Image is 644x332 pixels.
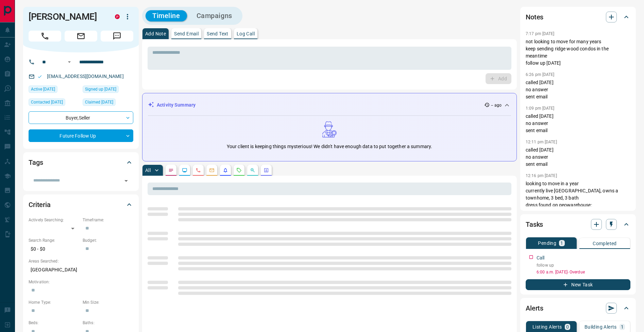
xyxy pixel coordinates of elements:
h2: Tags [29,157,43,168]
div: Activity Summary-- ago [148,99,511,111]
button: Campaigns [190,10,239,21]
div: Tags [29,154,133,171]
p: All [145,168,151,173]
p: Your client is keeping things mysterious! We didn't have enough data to put together a summary. [227,143,432,150]
h1: [PERSON_NAME] [29,11,105,22]
span: Call [29,31,61,42]
svg: Requests [236,168,242,173]
span: Active [DATE] [31,86,55,93]
span: Email [65,31,97,42]
p: Search Range: [29,237,79,243]
span: Claimed [DATE] [85,99,113,106]
p: Completed [593,241,617,246]
p: Listing Alerts [532,325,562,329]
button: Open [65,58,73,66]
div: Tasks [526,216,630,233]
p: Activity Summary [157,101,196,109]
button: New Task [526,279,630,290]
h2: Criteria [29,199,51,210]
p: 7:17 pm [DATE] [526,31,555,36]
p: 0 [566,325,569,329]
p: Send Email [174,31,199,36]
p: 12:11 pm [DATE] [526,140,557,144]
p: Actively Searching: [29,217,79,223]
svg: Emails [209,168,215,173]
button: Open [121,176,131,186]
svg: Opportunities [250,168,255,173]
svg: Calls [196,168,201,173]
p: Timeframe: [83,217,133,223]
div: Sat Sep 17 2022 [83,85,133,95]
p: called [DATE] no answer sent email [526,113,630,134]
div: property.ca [115,14,120,19]
p: 1:09 pm [DATE] [526,106,555,111]
p: Call [537,254,545,262]
span: Signed up [DATE] [85,86,116,93]
div: Buyer , Seller [29,111,133,124]
p: Motivation: [29,279,133,285]
p: called [DATE] no answer sent email [526,146,630,168]
div: Criteria [29,196,133,213]
span: Message [101,31,133,42]
p: -- ago [491,102,502,108]
p: Add Note [145,31,166,36]
p: 1 [560,241,563,246]
p: Min Size: [83,299,133,305]
p: Building Alerts [584,325,617,329]
p: 1 [621,325,624,329]
p: Areas Searched: [29,258,133,264]
button: Timeline [146,10,187,21]
svg: Notes [168,168,174,173]
div: Tue Jan 21 2025 [29,85,79,95]
p: Baths: [83,320,133,326]
div: Alerts [526,300,630,316]
div: Notes [526,9,630,25]
svg: Email Valid [37,74,42,79]
a: [EMAIL_ADDRESS][DOMAIN_NAME] [47,74,124,79]
svg: Lead Browsing Activity [182,168,187,173]
p: Home Type: [29,299,79,305]
p: not looking to move for many years keep sending ridge wood condos in the meantime follow up [DATE] [526,38,630,67]
p: Beds: [29,320,79,326]
p: called [DATE] no answer sent email [526,79,630,100]
p: 6:26 pm [DATE] [526,72,555,77]
p: 12:16 pm [DATE] [526,173,557,178]
div: Future Follow Up [29,129,133,142]
p: Log Call [237,31,255,36]
p: $0 - $0 [29,243,79,255]
h2: Alerts [526,303,543,314]
h2: Tasks [526,219,543,230]
p: Budget: [83,237,133,243]
svg: Agent Actions [264,168,269,173]
p: Pending [538,241,556,246]
p: looking to move in a year currently live [GEOGRAPHIC_DATA], owns a townhome, 3 bed, 3 bath dress ... [526,180,630,273]
svg: Listing Alerts [223,168,228,173]
p: Send Text [207,31,228,36]
p: follow up [537,262,630,268]
p: 6:00 a.m. [DATE] - Overdue [537,269,630,275]
div: Sat Sep 17 2022 [83,98,133,108]
p: [GEOGRAPHIC_DATA] [29,264,133,275]
div: Sat Jul 20 2024 [29,98,79,108]
h2: Notes [526,12,543,22]
span: Contacted [DATE] [31,99,63,106]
